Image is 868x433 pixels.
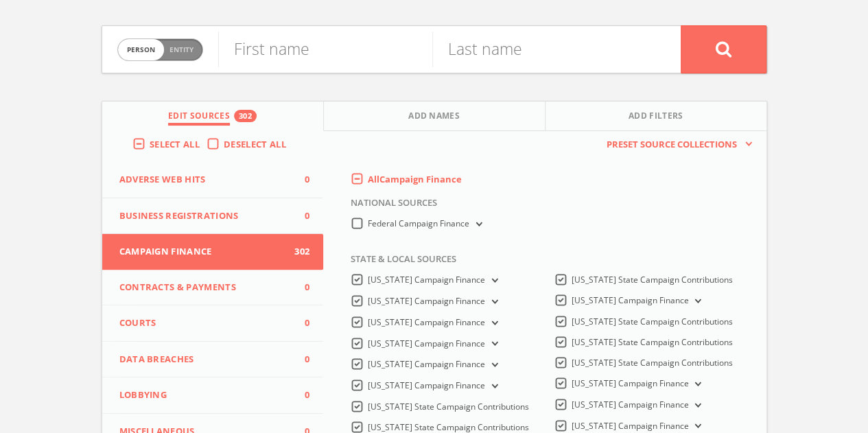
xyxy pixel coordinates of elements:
span: [US_STATE] Campaign Finance [572,294,689,306]
button: [US_STATE] Campaign Finance [485,296,500,308]
span: Contracts & Payments [119,281,290,294]
span: [US_STATE] Campaign Finance [368,316,485,328]
span: Courts [119,316,290,330]
button: [US_STATE] Campaign Finance [485,274,500,287]
span: [US_STATE] State Campaign Contributions [572,336,733,348]
button: Edit Sources302 [102,102,324,131]
span: Data Breaches [119,353,290,366]
span: [US_STATE] Campaign Finance [368,338,485,349]
span: Campaign Finance [119,245,290,259]
span: 0 [289,316,309,330]
span: [US_STATE] Campaign Finance [368,295,485,307]
span: Federal Campaign Finance [368,218,469,229]
button: Lobbying0 [102,377,324,414]
span: 0 [289,353,309,366]
span: Select All [150,138,200,150]
span: 0 [289,388,309,402]
span: State & Local Sources [340,253,456,273]
span: [US_STATE] State Campaign Contributions [368,401,529,412]
button: [US_STATE] Campaign Finance [689,378,704,390]
button: Contracts & Payments0 [102,270,324,306]
button: [US_STATE] Campaign Finance [689,399,704,412]
span: [US_STATE] Campaign Finance [572,377,689,389]
button: Federal Campaign Finance [469,218,484,231]
button: Data Breaches0 [102,342,324,378]
span: [US_STATE] Campaign Finance [572,420,689,432]
button: [US_STATE] Campaign Finance [485,380,500,393]
span: [US_STATE] Campaign Finance [572,399,689,410]
button: Campaign Finance302 [102,234,324,270]
span: [US_STATE] State Campaign Contributions [572,357,733,368]
button: [US_STATE] Campaign Finance [485,359,500,371]
span: National Sources [340,196,437,217]
button: Business Registrations0 [102,198,324,235]
span: person [118,39,164,60]
span: Preset Source Collections [600,138,744,152]
span: Business Registrations [119,209,290,223]
span: Deselect All [224,138,286,150]
button: Add Filters [546,102,766,131]
span: [US_STATE] Campaign Finance [368,379,485,391]
span: 0 [289,281,309,294]
span: 302 [289,245,309,259]
button: Add Names [324,102,546,131]
span: Edit Sources [168,110,230,126]
span: Add Filters [629,110,683,126]
span: [US_STATE] Campaign Finance [368,274,485,285]
span: Lobbying [119,388,290,402]
button: [US_STATE] Campaign Finance [689,295,704,307]
button: [US_STATE] Campaign Finance [485,317,500,329]
span: [US_STATE] State Campaign Contributions [368,421,529,433]
span: All Campaign Finance [368,173,462,185]
div: 302 [234,110,257,122]
span: Entity [169,45,193,55]
span: 0 [289,209,309,223]
span: [US_STATE] Campaign Finance [368,358,485,370]
span: [US_STATE] State Campaign Contributions [572,274,733,285]
span: 0 [289,173,309,187]
button: Adverse Web Hits0 [102,162,324,198]
span: Adverse Web Hits [119,173,290,187]
span: [US_STATE] State Campaign Contributions [572,316,733,327]
button: [US_STATE] Campaign Finance [689,420,704,432]
span: Add Names [408,110,460,126]
button: Courts0 [102,305,324,342]
button: Preset Source Collections [600,138,752,152]
button: [US_STATE] Campaign Finance [485,338,500,350]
